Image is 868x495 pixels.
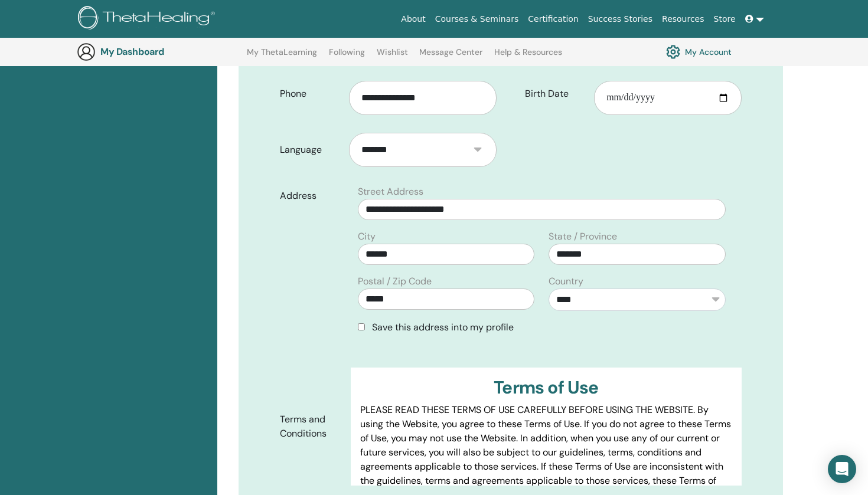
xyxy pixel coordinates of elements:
label: Phone [271,83,349,105]
label: Street Address [358,185,423,199]
label: Birth Date [516,83,594,105]
a: Following [329,47,365,66]
a: Success Stories [583,8,657,30]
h3: My Dashboard [100,46,218,57]
label: City [358,230,376,244]
label: Postal / Zip Code [358,274,432,289]
img: cog.svg [666,42,680,62]
label: Terms and Conditions [271,408,351,445]
a: Help & Resources [494,47,562,66]
a: Store [709,8,740,30]
label: Language [271,139,349,161]
a: Courses & Seminars [430,8,524,30]
a: My Account [666,42,732,62]
a: My ThetaLearning [247,47,317,66]
label: Country [549,274,583,289]
a: Wishlist [377,47,408,66]
a: About [396,8,430,30]
label: State / Province [549,230,617,244]
a: Certification [523,8,583,30]
img: logo.png [78,6,219,32]
div: Open Intercom Messenger [828,455,856,483]
span: Save this address into my profile [372,321,514,333]
h3: Terms of Use [360,377,732,398]
a: Message Center [419,47,482,66]
a: Resources [657,8,709,30]
label: Address [271,185,351,207]
img: generic-user-icon.jpg [77,42,96,61]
